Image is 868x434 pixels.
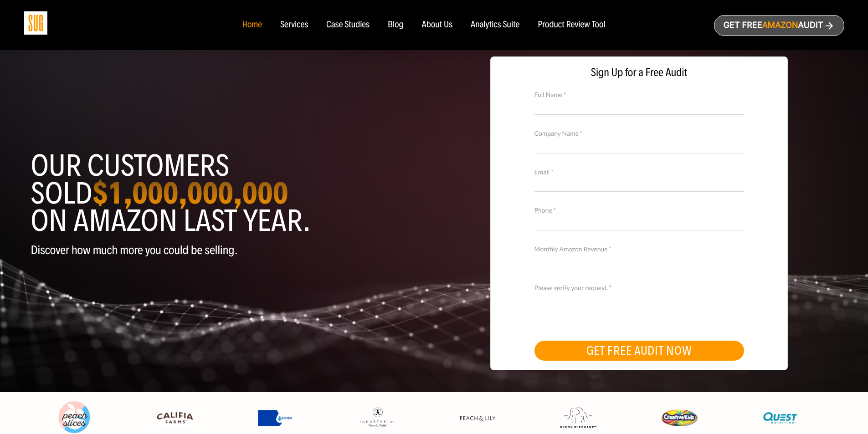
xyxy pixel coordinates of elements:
[534,128,744,138] label: Company Name *
[24,11,47,35] img: Sug
[31,244,427,257] p: Discover how much more you could be selling.
[157,408,193,428] img: Califia Farms
[422,20,453,30] a: About Us
[661,409,698,426] img: Creative Kids
[534,341,744,361] button: GET FREE AUDIT NOW
[500,66,778,79] span: Sign Up for a Free Audit
[534,167,744,177] label: Email *
[326,20,370,30] a: Case Studies
[31,152,427,235] h1: Our customers sold on Amazon last year.
[242,20,262,30] a: Home
[534,98,744,114] input: Full Name *
[471,20,519,30] a: Analytics Suite
[258,410,294,426] img: Express Water
[560,408,596,429] img: Drunk Elephant
[534,244,744,254] label: Monthly Amazon Revenue *
[534,214,744,230] input: Contact Number *
[762,20,798,30] span: Amazon
[534,291,673,327] iframe: reCAPTCHA
[534,283,744,293] label: Please verify your request. *
[762,408,798,428] img: Quest Nutriton
[459,415,496,422] img: Peach & Lily
[534,137,744,153] input: Company Name *
[534,253,744,269] input: Monthly Amazon Revenue *
[388,20,404,30] a: Blog
[538,20,605,30] a: Product Review Tool
[359,407,395,429] img: Anastasia Beverly Hills
[534,90,744,100] label: Full Name *
[280,20,308,30] a: Services
[534,176,744,192] input: Email *
[534,205,744,215] label: Phone *
[92,174,288,212] strong: $1,000,000,000
[714,15,844,36] a: Get freeAmazonAudit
